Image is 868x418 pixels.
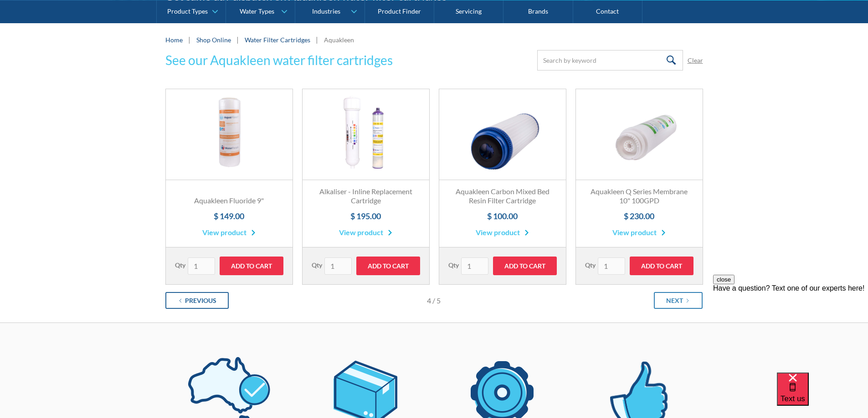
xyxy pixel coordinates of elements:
[175,196,283,206] h3: Aquakleen Fluoride 9"
[585,210,693,222] h4: $ 230.00
[202,227,256,238] a: View product
[476,227,529,238] a: View product
[537,50,703,71] form: Email Form
[167,7,208,15] div: Product Types
[312,260,322,270] label: Qty
[448,187,557,206] h3: Aquakleen Carbon Mixed Bed Resin Filter Cartridge
[630,257,693,275] input: Add to Cart
[448,260,459,270] label: Qty
[654,292,703,309] a: Next Page
[339,227,392,238] a: View product
[612,227,666,238] a: View product
[537,50,683,71] input: Search by keyword
[585,260,596,270] label: Qty
[240,7,274,15] div: Water Types
[493,257,557,275] input: Add to Cart
[196,35,231,45] a: Shop Online
[175,260,185,270] label: Qty
[220,257,283,275] input: Add to Cart
[165,35,183,45] a: Home
[312,7,340,15] div: Industries
[777,373,868,418] iframe: podium webchat widget bubble
[315,34,319,45] div: |
[688,55,703,65] a: Clear
[324,35,354,45] div: Aquakleen
[585,187,693,206] h3: Aquakleen Q Series Membrane 10" 100GPD
[448,210,557,222] h4: $ 100.00
[165,285,703,309] div: List
[312,187,420,206] h3: Alkaliser - Inline Replacement Cartridge
[245,36,310,44] a: Water Filter Cartridges
[165,292,229,309] a: Previous Page
[185,296,216,305] div: Previous
[312,210,420,222] h4: $ 195.00
[175,210,283,222] h4: $ 149.00
[236,34,240,45] div: |
[666,296,683,305] div: Next
[356,257,420,275] input: Add to Cart
[165,50,393,70] h3: See our Aquakleen water filter cartridges
[713,275,868,384] iframe: podium webchat widget prompt
[347,295,521,306] div: Page 4 of 5
[187,34,192,45] div: |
